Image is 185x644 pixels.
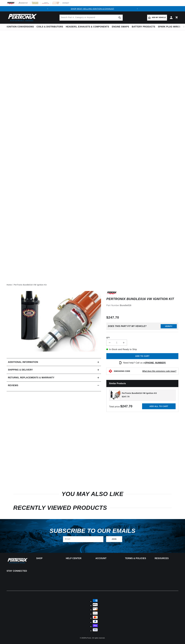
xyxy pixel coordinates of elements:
[71,8,114,10] a: SHOP BEST SELLING IGNITION & EXHAUST
[132,25,155,28] span: Battery Products
[117,15,123,21] button: Search Part #, Category or Keyword
[50,7,135,10] div: Announcement
[7,366,101,374] summary: Shipping & Delivery
[106,337,178,339] label: QTY
[60,15,123,21] input: Search Part #, Category or Keyword
[50,528,135,533] h3: Subscribe to our emails
[123,361,166,365] p: Need help? Call us at
[8,384,18,387] h2: Reviews
[152,16,166,19] span: Add my vehicle
[147,15,167,21] a: Add my vehicle
[64,24,110,30] summary: Headers, Exhausts & Components
[120,404,132,408] strong: $247.70
[109,405,132,408] span: Total price:
[155,557,178,559] summary: Resources
[37,25,63,28] span: Coils & Distributors
[13,505,172,510] h2: RECENTLY VIEWED PRODUCTS
[135,6,140,11] button: Translation missing: en.sections.announcements.next_announcement
[106,348,178,351] p: In-Stock and Ready to Ship
[122,395,130,398] span: $247.70
[36,557,60,559] summary: Shop
[106,304,178,307] div: Part Number:
[110,24,130,30] summary: Engine Swaps
[7,374,101,381] summary: Returns, Replacements & Warranty
[85,637,91,639] a: PerTronix
[157,24,182,30] summary: Spark Plug Wires
[7,283,12,286] a: Home
[95,557,119,559] summary: Account
[8,368,33,372] h2: Shipping & Delivery
[158,25,180,28] span: Spark Plug Wires
[106,298,178,300] h1: PerTronix Bundle016 VW Ignition Kit
[50,7,135,10] div: 1 of 2
[108,369,113,373] img: Emissions code
[125,557,149,559] summary: Terms & policies
[106,353,178,359] button: Add to cart
[7,13,37,22] img: Pertronix
[142,403,176,409] button: Add all to cart
[106,380,178,387] h2: Similar Products
[161,324,177,328] button: Verify
[108,325,146,327] div: Does This part fit My vehicle?
[8,376,54,379] h2: Returns, Replacements & Warranty
[8,360,38,364] h2: Additional information
[92,637,105,639] small: All rights reserved.
[106,536,122,542] button: Subscribe
[66,557,90,559] summary: Help Center
[66,25,109,28] span: Headers, Exhausts & Components
[114,370,176,372] button: EMISSIONS CODEWhat does this emissions code mean?
[7,382,101,389] summary: Reviews
[7,570,28,572] p: Stay Connected
[106,315,119,320] span: $247.70
[14,283,47,286] a: PerTronix Bundle016 VW Ignition Kit
[80,637,92,639] small: © 2025 .
[112,25,129,28] span: Engine Swaps
[7,25,34,28] span: Ignition Conversions
[130,24,157,30] summary: Battery Products
[142,370,176,372] strong: What does this emissions code mean?
[7,283,178,286] nav: breadcrumbs
[13,491,172,497] h2: You may also like
[45,6,50,11] button: Translation missing: en.sections.announcements.previous_announcement
[7,24,35,30] summary: Ignition Conversions
[63,536,103,542] input: Email
[145,362,166,364] a: [PHONE_NUMBER]
[7,557,28,564] img: Pertronix
[114,370,130,372] strong: EMISSIONS CODE
[7,358,101,366] summary: Additional information
[35,24,64,30] summary: Coils & Distributors
[120,304,131,306] strong: Bundle016
[7,291,101,353] media-gallery: Gallery Viewer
